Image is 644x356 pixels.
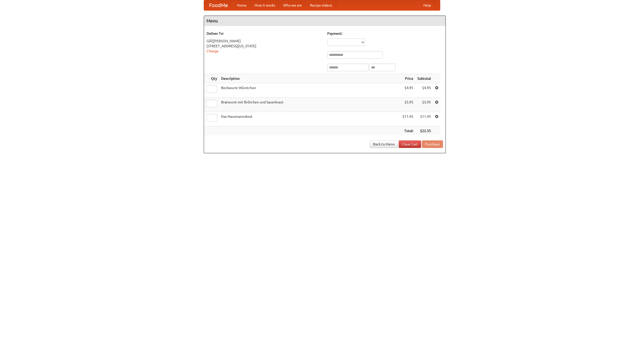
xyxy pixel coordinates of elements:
[400,98,415,112] td: $5.95
[327,31,443,36] h5: Payment:
[233,0,251,10] a: Home
[279,0,306,10] a: Who we are
[419,0,435,10] a: Help
[207,31,322,36] h5: Deliver To:
[370,140,398,148] a: Back to Menu
[219,112,400,126] td: Das Hausmannskost
[219,98,400,112] td: Bratwurst mit Brötchen und Sauerkraut
[400,126,415,136] th: Total:
[207,44,322,49] div: [STREET_ADDRESS][US_STATE]
[306,0,336,10] a: Recipe videos
[219,83,400,98] td: Bockwurst Würstchen
[399,140,421,148] a: Clear Cart
[207,49,219,53] a: Change
[204,16,446,26] h4: Menu
[251,0,279,10] a: How it works
[204,74,219,83] th: Qty
[415,83,433,98] td: $4.95
[400,83,415,98] td: $4.95
[415,74,433,83] th: Subtotal
[422,140,443,148] button: Purchase
[400,112,415,126] td: $11.45
[219,74,400,83] th: Description
[204,0,233,10] a: FoodMe
[415,126,433,136] th: $22.35
[207,38,322,44] div: GlÃ¦[PERSON_NAME]
[400,74,415,83] th: Price
[415,112,433,126] td: $11.45
[415,98,433,112] td: $5.95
